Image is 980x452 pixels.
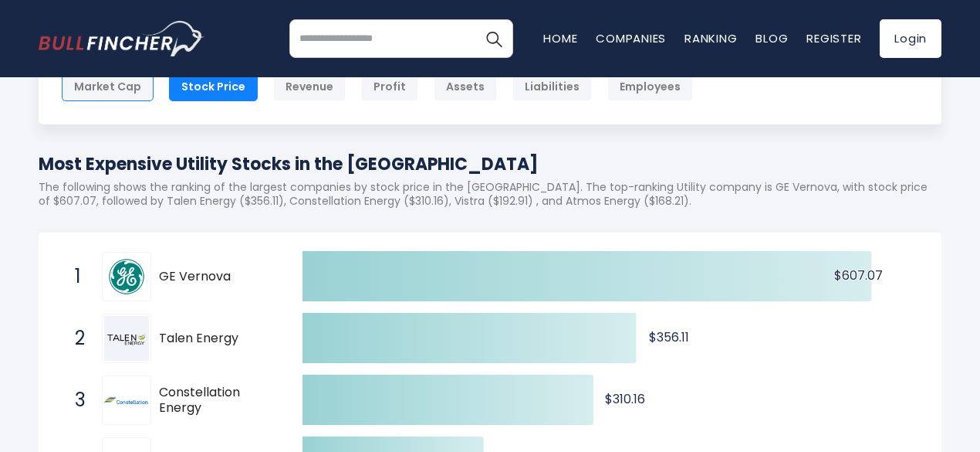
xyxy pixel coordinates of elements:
[475,19,513,58] button: Search
[67,263,83,290] span: 1
[39,180,941,208] p: The following shows the ranking of the largest companies by stock price in the [GEOGRAPHIC_DATA]....
[755,30,788,46] a: Blog
[104,254,149,299] img: GE Vernova
[596,30,666,46] a: Companies
[543,30,577,46] a: Home
[104,397,149,405] img: Constellation Energy
[169,72,258,101] div: Stock Price
[67,387,83,413] span: 3
[39,21,204,56] img: bullfincher logo
[67,325,83,352] span: 2
[434,72,497,101] div: Assets
[104,316,149,361] img: Talen Energy
[273,72,346,101] div: Revenue
[512,72,592,101] div: Liabilities
[159,269,275,285] span: GE Vernova
[39,21,204,56] a: Go to homepage
[806,30,861,46] a: Register
[159,331,275,347] span: Talen Energy
[684,30,737,46] a: Ranking
[880,19,941,58] a: Login
[39,151,941,177] h1: Most Expensive Utility Stocks in the [GEOGRAPHIC_DATA]
[62,72,154,101] div: Market Cap
[607,72,693,101] div: Employees
[159,385,275,417] span: Constellation Energy
[649,328,689,346] text: $356.11
[834,267,883,284] text: $607.07
[605,390,645,408] text: $310.16
[361,72,418,101] div: Profit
